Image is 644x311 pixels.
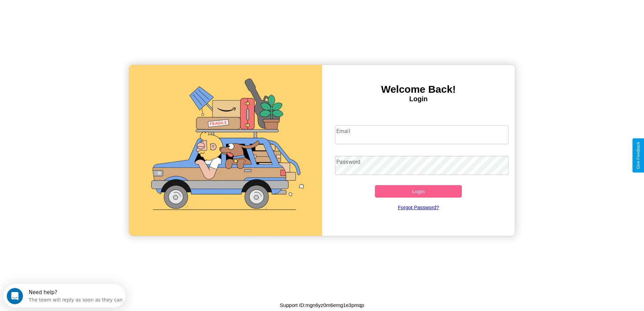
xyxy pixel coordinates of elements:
h3: Welcome Back! [322,84,515,95]
iframe: Intercom live chat [7,288,23,304]
p: Support ID: mgn6yz0m6emg1e3pmqp [280,301,364,310]
div: The team will reply as soon as they can [25,11,119,18]
button: Login [375,185,462,198]
h4: Login [322,95,515,103]
img: gif [129,65,322,236]
iframe: Intercom live chat discovery launcher [3,284,125,308]
div: Open Intercom Messenger [3,3,126,21]
div: Need help? [25,6,119,11]
a: Forgot Password? [332,198,505,217]
div: Give Feedback [636,142,641,169]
